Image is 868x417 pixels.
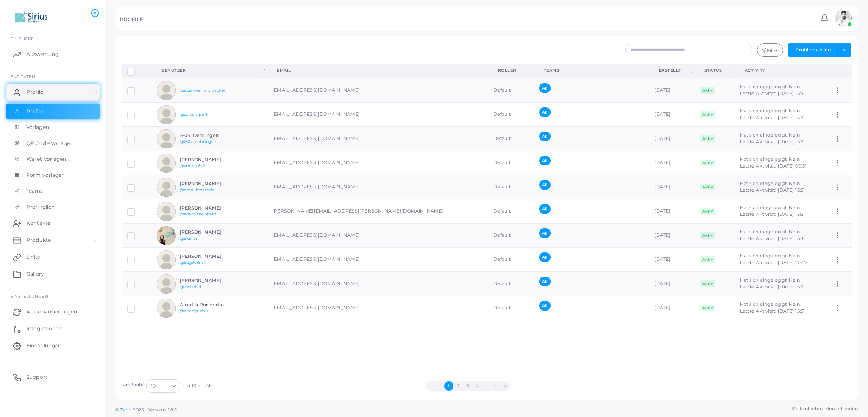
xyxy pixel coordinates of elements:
[180,212,217,216] a: @adam.shepherd
[650,224,696,248] td: [DATE]
[444,381,453,391] button: Go to page 1
[6,84,100,101] a: Profile
[489,127,534,151] td: Default
[489,199,534,224] td: Default
[6,104,100,120] a: Profile
[498,67,525,73] div: Rollen
[489,248,534,272] td: Default
[700,160,715,166] span: Aktiv
[740,139,805,145] span: Letzte Aktivität: [DATE] 15:31
[650,272,696,296] td: [DATE]
[650,127,696,151] td: [DATE]
[151,382,156,391] span: 10
[489,272,534,296] td: Default
[6,135,100,151] a: QR Code Vorlagen
[539,107,551,117] span: All
[544,67,640,73] div: Teams
[180,254,242,259] h6: [PERSON_NAME]
[115,406,177,414] span: ©
[6,119,100,135] a: Vorlagen
[157,178,176,197] img: avatar
[267,199,489,224] td: [PERSON_NAME][EMAIL_ADDRESS][PERSON_NAME][DOMAIN_NAME]
[180,139,217,144] a: @1604_oehringen
[157,129,176,148] img: avatar
[26,108,43,115] span: Profile
[740,156,800,162] span: Hat sich eingeloggt: Nein
[120,17,143,22] h5: PROFILE
[180,133,242,138] h6: 1604_Oehringen
[180,229,242,235] h6: [PERSON_NAME]
[6,232,100,249] a: Produkte
[180,188,214,192] a: @amokhtarzada
[740,284,805,290] span: Letzte Aktivität: [DATE] 15:31
[267,103,489,127] td: [EMAIL_ADDRESS][DOMAIN_NAME]
[740,180,800,186] span: Hat sich eingeloggt: Nein
[650,103,696,127] td: [DATE]
[267,78,489,103] td: [EMAIL_ADDRESS][DOMAIN_NAME]
[489,103,534,127] td: Default
[180,163,205,168] a: @vmt4jc6k1
[157,299,176,318] img: avatar
[26,155,67,163] span: Wallet Vorlagen
[267,224,489,248] td: [EMAIL_ADDRESS][DOMAIN_NAME]
[650,296,696,320] td: [DATE]
[700,135,715,142] span: Aktiv
[148,407,178,413] span: Version: 1.8.0
[700,184,715,190] span: Aktiv
[26,50,58,58] span: Auswertung
[6,151,100,167] a: Wallet Vorlagen
[157,105,176,124] img: avatar
[26,140,74,147] span: QR Code Vorlagen
[539,301,551,311] span: All
[539,277,551,286] span: All
[501,381,510,391] button: Go to last page
[740,235,805,241] span: Letzte Aktivität: [DATE] 15:31
[157,154,176,173] img: avatar
[650,199,696,224] td: [DATE]
[267,272,489,296] td: [EMAIL_ADDRESS][DOMAIN_NAME]
[650,151,696,175] td: [DATE]
[26,342,61,350] span: Einstellungen
[740,253,800,259] span: Hat sich eingeloggt: Nein
[180,236,199,241] a: @akaran
[267,248,489,272] td: [EMAIL_ADDRESS][DOMAIN_NAME]
[740,204,800,210] span: Hat sich eingeloggt: Nein
[6,46,100,63] a: Auswertung
[26,171,65,179] span: Form Vorlagen
[6,320,100,337] a: Integrationen
[740,211,805,217] span: Letzte Aktivität: [DATE] 15:31
[180,88,225,92] a: @approval_sfg_archiv
[539,156,551,165] span: All
[146,379,180,393] div: Search for option
[157,81,176,100] img: avatar
[26,253,40,261] span: Links
[740,132,800,138] span: Hat sich eingeloggt: Nein
[6,183,100,199] a: Teams
[6,303,100,320] a: Automatisierungen
[26,270,44,278] span: Gallery
[740,163,807,169] span: Letzte Aktivität: [DATE] 09:31
[489,78,534,103] td: Default
[650,175,696,199] td: [DATE]
[133,406,143,414] span: 2025
[6,199,100,215] a: Profilrollen
[539,228,551,238] span: All
[26,123,49,131] span: Vorlagen
[745,67,820,73] div: activity
[157,202,176,221] img: avatar
[26,325,62,333] span: Integrationen
[161,67,262,73] div: Benutzer
[740,229,800,235] span: Hat sich eingeloggt: Nein
[6,369,100,386] a: Support
[740,115,805,120] span: Letzte Aktivität: [DATE] 15:31
[539,252,551,262] span: All
[267,127,489,151] td: [EMAIL_ADDRESS][DOMAIN_NAME]
[122,64,153,78] th: Row-selection
[10,36,34,41] span: EINBLICKE
[6,215,100,232] a: Kontakte
[659,67,690,73] div: Erstellt
[6,266,100,283] a: Gallery
[491,381,501,391] button: Go to next page
[463,381,472,391] button: Go to page 3
[472,381,481,391] button: Go to page 4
